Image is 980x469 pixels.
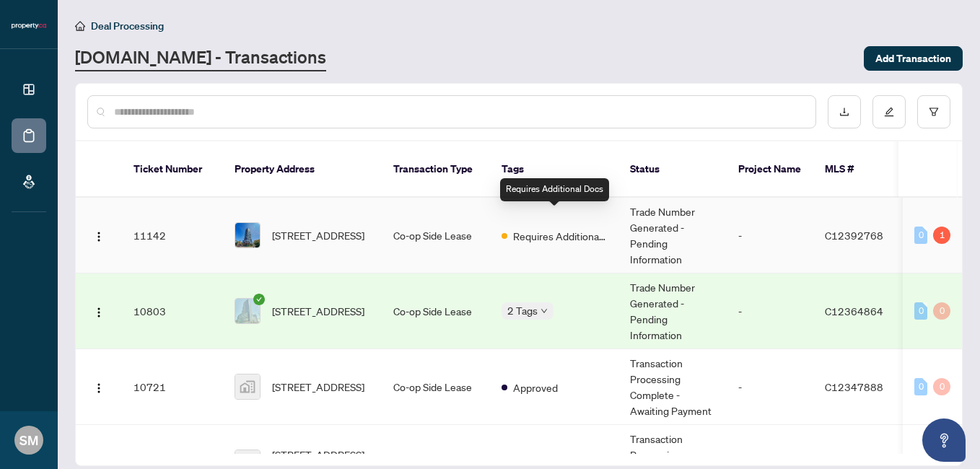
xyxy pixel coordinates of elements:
button: Logo [87,375,110,398]
span: Add Transaction [875,47,951,70]
button: download [828,95,861,128]
span: filter [929,107,939,117]
span: [STREET_ADDRESS] [272,303,364,319]
div: 0 [933,378,950,395]
img: thumbnail-img [235,374,260,399]
td: Co-op Side Lease [382,349,490,425]
div: 0 [914,378,927,395]
th: Transaction Type [382,141,490,198]
button: Logo [87,224,110,247]
button: Add Transaction [864,46,963,71]
span: [STREET_ADDRESS] [272,227,364,243]
td: Trade Number Generated - Pending Information [618,273,727,349]
div: 0 [933,302,950,320]
span: C12392768 [825,229,883,242]
span: check-circle [253,294,265,305]
span: SM [19,430,38,450]
button: Logo [87,299,110,323]
th: Ticket Number [122,141,223,198]
td: 11142 [122,198,223,273]
th: MLS # [813,141,900,198]
td: 10721 [122,349,223,425]
div: 0 [914,227,927,244]
span: C12364864 [825,304,883,317]
span: 2 Tags [507,302,538,319]
th: Project Name [727,141,813,198]
img: Logo [93,231,105,242]
button: edit [872,95,906,128]
td: Co-op Side Lease [382,198,490,273]
td: - [727,349,813,425]
td: 10803 [122,273,223,349]
span: down [541,307,548,315]
th: Property Address [223,141,382,198]
img: thumbnail-img [235,223,260,247]
button: Open asap [922,418,966,462]
td: - [727,273,813,349]
span: home [75,21,85,31]
th: Status [618,141,727,198]
span: download [839,107,849,117]
img: logo [12,22,46,30]
div: Requires Additional Docs [500,178,609,201]
div: 1 [933,227,950,244]
span: C12347888 [825,380,883,393]
span: Requires Additional Docs [513,228,607,244]
button: filter [917,95,950,128]
span: Deal Processing [91,19,164,32]
img: Logo [93,382,105,394]
td: Transaction Processing Complete - Awaiting Payment [618,349,727,425]
img: thumbnail-img [235,299,260,323]
td: Trade Number Generated - Pending Information [618,198,727,273]
span: [STREET_ADDRESS] [272,379,364,395]
span: Approved [513,380,558,395]
th: Tags [490,141,618,198]
td: - [727,198,813,273]
div: 0 [914,302,927,320]
img: Logo [93,307,105,318]
a: [DOMAIN_NAME] - Transactions [75,45,326,71]
span: edit [884,107,894,117]
td: Co-op Side Lease [382,273,490,349]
